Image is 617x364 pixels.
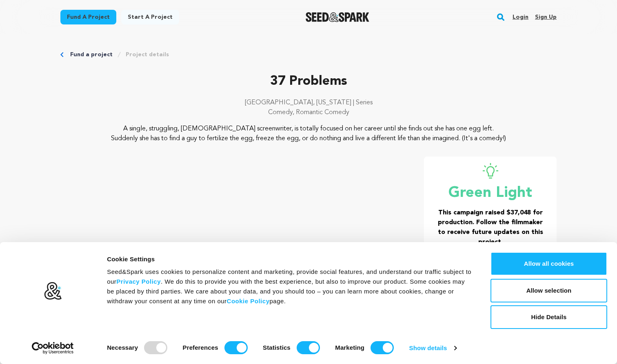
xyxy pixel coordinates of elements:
strong: Statistics [263,344,291,351]
strong: Preferences [183,344,218,351]
h3: This campaign raised $37,048 for production. Follow the filmmaker to receive future updates on th... [434,208,547,247]
strong: Necessary [107,344,138,351]
p: Green Light [434,185,547,201]
a: Usercentrics Cookiebot - opens in a new window [17,342,89,354]
a: Seed&Spark Homepage [306,12,370,22]
a: Cookie Policy [227,298,270,304]
a: Login [513,11,528,24]
p: A single, struggling, [DEMOGRAPHIC_DATA] screenwriter, is totally focused on her career until she... [110,124,507,143]
a: Sign up [535,11,557,24]
a: Privacy Policy [116,278,161,285]
a: Project details [126,51,169,59]
div: Cookie Settings [107,254,472,264]
img: logo [44,282,62,300]
strong: Marketing [335,344,364,351]
a: Fund a project [70,51,113,59]
div: Seed&Spark uses cookies to personalize content and marketing, provide social features, and unders... [107,267,472,306]
p: Comedy, Romantic Comedy [60,108,557,117]
button: Allow selection [490,279,607,302]
p: 37 Problems [60,72,557,91]
img: Seed&Spark Logo Dark Mode [306,12,370,22]
a: Show details [409,342,457,354]
button: Hide Details [490,305,607,329]
div: Breadcrumb [60,51,557,59]
a: Fund a project [60,10,116,24]
a: Start a project [121,10,179,24]
p: [GEOGRAPHIC_DATA], [US_STATE] | Series [60,98,557,108]
button: Allow all cookies [490,252,607,276]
